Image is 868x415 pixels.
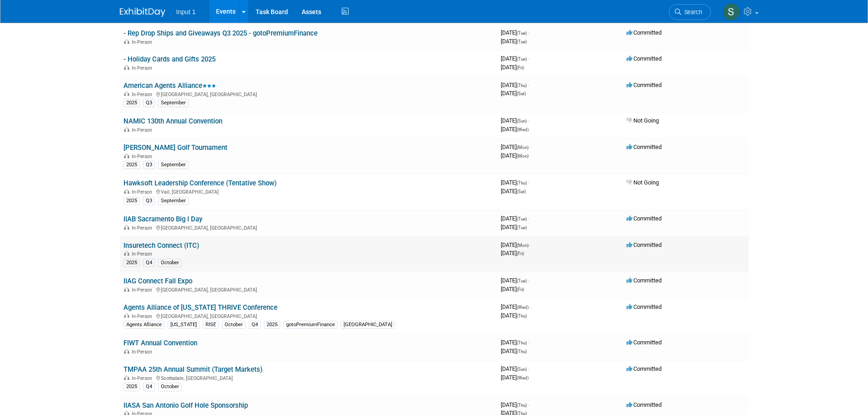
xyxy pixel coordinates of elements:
[517,278,527,283] span: (Tue)
[528,215,529,222] span: -
[123,224,493,231] div: [GEOGRAPHIC_DATA], [GEOGRAPHIC_DATA]
[203,321,219,329] div: RISE
[501,64,524,71] span: [DATE]
[517,340,527,345] span: (Thu)
[143,383,155,391] div: Q4
[627,29,662,36] span: Committed
[517,189,526,194] span: (Sat)
[124,189,129,194] img: In-Person Event
[517,305,529,310] span: (Wed)
[123,303,277,312] a: Agents Alliance of [US_STATE] THRIVE Conference
[528,117,529,124] span: -
[501,179,529,186] span: [DATE]
[123,259,140,267] div: 2025
[501,117,529,124] span: [DATE]
[124,65,129,70] img: In-Person Event
[627,82,662,88] span: Committed
[517,180,527,185] span: (Thu)
[123,143,227,152] a: [PERSON_NAME] Golf Tournament
[143,259,155,267] div: Q4
[120,8,165,17] img: ExhibitDay
[501,277,529,284] span: [DATE]
[528,401,529,408] span: -
[517,154,529,159] span: (Mon)
[158,99,189,107] div: September
[517,243,529,248] span: (Mon)
[123,161,140,169] div: 2025
[627,401,662,408] span: Committed
[501,55,529,62] span: [DATE]
[158,197,189,205] div: September
[517,349,527,354] span: (Thu)
[517,403,527,408] span: (Thu)
[132,375,155,381] span: In-Person
[501,339,529,346] span: [DATE]
[501,241,531,248] span: [DATE]
[123,82,216,90] a: American Agents Alliance
[123,215,202,223] a: IIAB Sacramento Big I Day
[501,188,526,195] span: [DATE]
[123,188,493,195] div: Vail, [GEOGRAPHIC_DATA]
[123,55,216,63] a: - Holiday Cards and Gifts 2025
[517,39,527,44] span: (Tue)
[517,56,527,61] span: (Tue)
[123,277,192,285] a: IIAG Connect Fall Expo
[627,277,662,284] span: Committed
[123,99,140,107] div: 2025
[123,401,248,410] a: IIASA San Antonio Golf Hole Sponsorship
[501,250,524,256] span: [DATE]
[123,241,199,250] a: Insuretech Connect (ITC)
[627,143,662,150] span: Committed
[123,179,277,187] a: Hawksoft Leadership Conference (Tentative Show)
[249,321,261,329] div: Q4
[341,321,395,329] div: [GEOGRAPHIC_DATA]
[143,161,155,169] div: Q3
[517,216,527,221] span: (Tue)
[124,287,129,292] img: In-Person Event
[132,154,155,159] span: In-Person
[124,251,129,256] img: In-Person Event
[123,286,493,293] div: [GEOGRAPHIC_DATA], [GEOGRAPHIC_DATA]
[143,99,155,107] div: Q3
[158,161,189,169] div: September
[501,29,529,36] span: [DATE]
[124,154,129,158] img: In-Person Event
[124,313,129,318] img: In-Person Event
[283,321,338,329] div: gotoPremiumFinance
[123,321,164,329] div: Agents Alliance
[517,313,527,318] span: (Thu)
[168,321,200,329] div: [US_STATE]
[264,321,280,329] div: 2025
[627,365,662,372] span: Committed
[132,189,155,195] span: In-Person
[132,313,155,319] span: In-Person
[530,143,531,150] span: -
[669,4,711,20] a: Search
[124,375,129,380] img: In-Person Event
[681,9,702,15] span: Search
[528,339,529,346] span: -
[501,126,529,133] span: [DATE]
[123,383,140,391] div: 2025
[501,143,531,150] span: [DATE]
[123,374,493,381] div: Scottsdale, [GEOGRAPHIC_DATA]
[501,90,526,97] span: [DATE]
[501,365,529,372] span: [DATE]
[627,215,662,222] span: Committed
[158,383,182,391] div: October
[517,118,527,123] span: (Sun)
[627,303,662,310] span: Committed
[158,259,182,267] div: October
[528,55,529,62] span: -
[517,375,529,380] span: (Wed)
[501,38,527,45] span: [DATE]
[517,251,524,256] span: (Fri)
[123,339,197,347] a: FIWT Annual Convention
[123,365,262,374] a: TMPAA 25th Annual Summit (Target Markets)
[132,39,155,45] span: In-Person
[132,225,155,231] span: In-Person
[143,197,155,205] div: Q3
[132,349,155,355] span: In-Person
[501,303,531,310] span: [DATE]
[627,179,659,186] span: Not Going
